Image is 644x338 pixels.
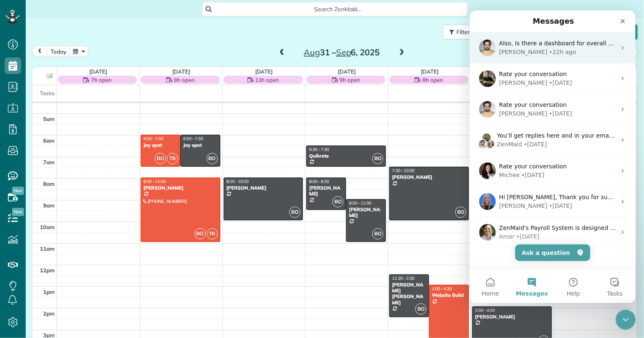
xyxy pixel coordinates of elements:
span: Rate your conversation [29,91,97,98]
div: • [DATE] [79,68,102,77]
span: 8:00 - 11:00 [144,179,166,184]
span: TB [167,153,178,164]
span: 9:00 - 11:00 [349,200,371,206]
div: [PERSON_NAME] [349,207,383,219]
span: Messages [46,280,78,286]
span: 6:00 - 7:30 [183,136,203,141]
span: Sep [336,47,351,57]
button: prev [32,46,48,57]
div: Joy spot [143,142,178,148]
div: [PERSON_NAME] [PERSON_NAME] [392,282,427,306]
span: 6:00 - 7:30 [144,136,163,141]
span: 7h open [91,76,112,84]
span: 2:00 - 4:00 [475,308,495,313]
div: [PERSON_NAME] [143,185,218,191]
img: Jorge avatar [12,122,22,132]
img: Profile image for Nikolina [10,183,26,200]
span: BO [372,153,383,164]
img: Profile image for Amar [10,214,26,230]
div: [PERSON_NAME] [226,185,301,191]
span: 7am [43,159,55,165]
div: • [DATE] [79,99,102,108]
span: Home [12,280,29,286]
a: [DATE] [421,68,439,75]
a: [DATE] [172,68,190,75]
div: • [DATE] [79,191,102,200]
a: [DATE] [255,68,273,75]
span: BO [289,207,300,218]
span: New [12,208,24,216]
button: Help [83,259,124,293]
span: Tasks [40,90,55,96]
span: 2pm [43,310,55,317]
div: Quikrete [309,153,383,159]
span: 11am [40,245,55,252]
iframe: To enrich screen reader interactions, please activate Accessibility in Grammarly extension settings [470,10,636,303]
h2: 31 – 6, 2025 [290,48,394,57]
div: • [DATE] [54,130,78,138]
button: today [47,46,70,57]
div: Website Build [432,292,466,298]
div: [PERSON_NAME] [29,99,78,108]
div: [PERSON_NAME] [29,37,78,46]
img: Edgar avatar [8,129,18,139]
span: 5am [43,116,55,122]
img: Profile image for Edgar [10,91,26,107]
button: Ask a question [46,234,121,251]
img: Amar avatar [15,129,25,139]
span: 10am [40,224,55,230]
div: [PERSON_NAME] [29,68,78,77]
div: [PERSON_NAME] [475,314,549,320]
button: Tasks [124,259,166,293]
span: Tasks [137,280,153,286]
span: 9am [43,202,55,209]
span: 12pm [40,267,55,274]
span: 9h open [340,76,361,84]
div: [PERSON_NAME] [309,185,344,197]
span: Help [97,280,110,286]
span: BO [195,228,206,239]
div: Michee [29,160,50,169]
span: BO [332,196,344,207]
span: 8:00 - 10:00 [227,179,249,184]
a: [DATE] [338,68,356,75]
span: 8h open [422,76,443,84]
button: Filters: Default [443,25,510,39]
span: BO [155,153,166,164]
span: 11h open [255,76,279,84]
span: 1pm [43,289,55,295]
img: Profile image for Michee [10,152,26,169]
span: New [12,187,24,195]
div: [PERSON_NAME] [29,191,78,200]
div: ZenMaid [27,130,53,138]
span: Aug [304,47,320,57]
span: 7:30 - 10:00 [392,168,415,173]
span: Filters: [456,28,474,36]
span: BO [455,207,466,218]
div: Amar [29,222,45,231]
div: Joy spot [183,142,218,148]
span: 6:30 - 7:30 [309,147,329,152]
img: Profile image for Ivan [10,60,26,76]
span: BO [207,153,218,164]
a: Filters: Default [439,25,510,39]
span: Rate your conversation [29,60,97,67]
button: Messages [41,259,83,293]
span: You’ll get replies here and in your email: ✉️ [EMAIL_ADDRESS][DOMAIN_NAME] Our usual reply time 🕒... [27,122,363,128]
span: 8h open [174,76,195,84]
iframe: Intercom live chat [616,310,636,330]
span: TB [207,228,218,239]
div: • 22h ago [79,37,106,46]
div: • [DATE] [52,160,75,169]
a: [DATE] [89,68,107,75]
span: BO [372,228,383,239]
span: 8am [43,180,55,187]
span: Also, Is there a dashboard for overall updates to my team in zenmaids like there is in connecteam... [29,30,611,36]
span: Rate your conversation [29,153,97,159]
span: 12:30 - 2:30 [392,276,415,281]
span: 8:00 - 9:30 [309,179,329,184]
span: 1:00 - 4:30 [432,286,452,291]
